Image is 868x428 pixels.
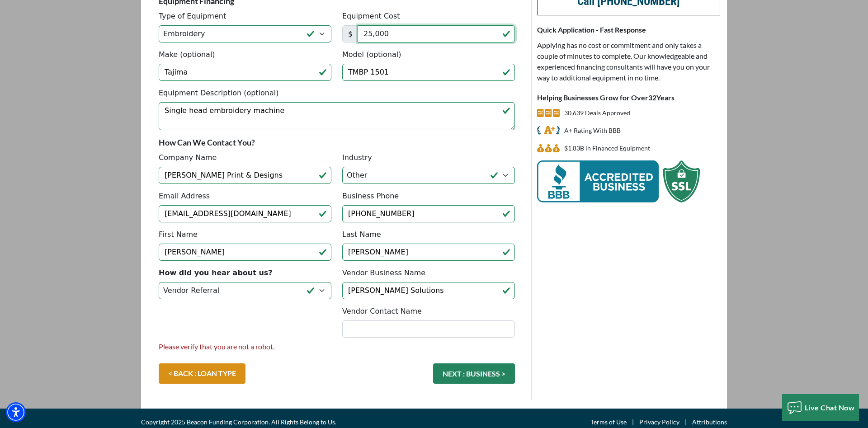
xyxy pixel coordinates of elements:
img: BBB Acredited Business and SSL Protection [537,160,700,202]
button: NEXT : BUSINESS > [433,363,515,384]
span: | [627,417,639,428]
label: Type of Equipment [159,11,226,22]
label: Email Address [159,191,210,202]
p: Applying has no cost or commitment and only takes a couple of minutes to complete. Our knowledgea... [537,40,720,83]
p: 30,639 Deals Approved [564,108,630,118]
span: Copyright 2025 Beacon Funding Corporation. All Rights Belong to Us. [141,417,336,428]
label: Vendor Business Name [342,268,425,278]
label: Industry [342,152,372,163]
label: First Name [159,229,198,240]
p: A+ Rating With BBB [564,125,621,136]
p: Helping Businesses Grow for Over Years [537,92,720,103]
span: $ [342,25,358,42]
label: Equipment Description (optional) [159,88,278,99]
button: Live Chat Now [782,394,859,421]
span: 32 [648,93,656,102]
label: Business Phone [342,191,399,202]
p: Quick Application - Fast Response [537,24,720,35]
a: Terms of Use [590,417,627,428]
span: Live Chat Now [805,403,855,412]
label: How did you hear about us? [159,268,273,278]
label: Last Name [342,229,381,240]
a: Attributions [692,417,727,428]
span: | [679,417,692,428]
label: Model (optional) [342,49,401,60]
a: < BACK : LOAN TYPE [159,363,245,384]
a: Privacy Policy [639,417,679,428]
label: Vendor Contact Name [342,306,422,317]
label: Company Name [159,152,217,163]
label: Equipment Cost [342,11,400,22]
label: Make (optional) [159,49,215,60]
p: How Can We Contact You? [159,137,515,148]
p: $1,829,294,621 in Financed Equipment [564,143,650,154]
iframe: reCAPTCHA [159,306,296,341]
div: Accessibility Menu [6,402,26,422]
span: Please verify that you are not a robot. [159,341,331,352]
